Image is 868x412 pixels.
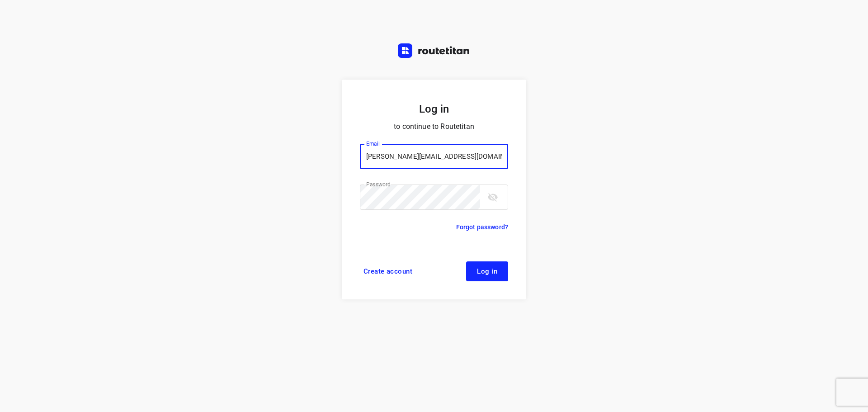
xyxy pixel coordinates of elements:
a: Forgot password? [456,222,508,232]
a: Create account [360,261,416,281]
p: to continue to Routetitan [360,120,508,133]
button: Log in [466,261,508,281]
button: toggle password visibility [484,188,502,206]
a: Routetitan [398,43,470,60]
span: Log in [477,268,497,275]
h5: Log in [360,101,508,117]
img: Routetitan [398,43,470,58]
span: Create account [363,268,412,275]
